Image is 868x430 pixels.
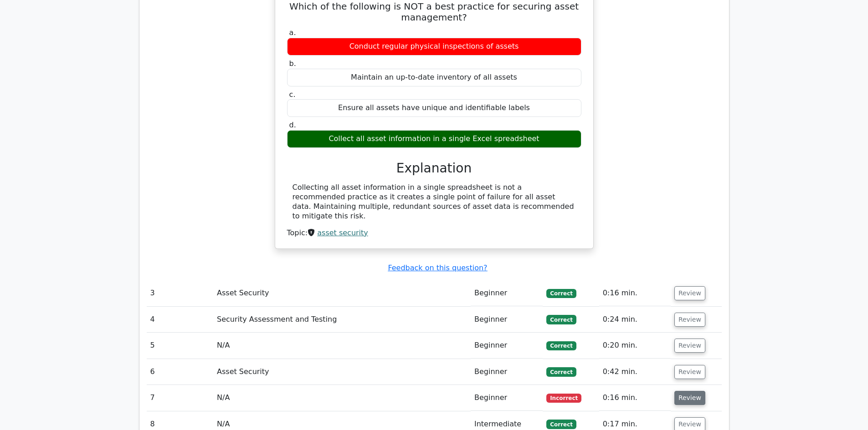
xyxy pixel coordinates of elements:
[471,359,543,385] td: Beginner
[287,38,581,56] div: Conduct regular physical inspections of assets
[287,228,581,238] div: Topic:
[471,307,543,333] td: Beginner
[147,307,214,333] td: 4
[471,333,543,359] td: Beginner
[546,367,576,376] span: Correct
[674,391,705,405] button: Review
[147,280,214,306] td: 3
[674,365,705,379] button: Review
[289,59,296,68] span: b.
[289,28,296,37] span: a.
[599,385,671,411] td: 0:16 min.
[546,289,576,298] span: Correct
[213,359,471,385] td: Asset Security
[289,90,296,99] span: c.
[213,385,471,411] td: N/A
[546,315,576,324] span: Correct
[293,183,576,221] div: Collecting all asset information in a single spreadsheet is not a recommended practice as it crea...
[546,394,581,403] span: Incorrect
[674,286,705,300] button: Review
[147,359,214,385] td: 6
[287,130,581,148] div: Collect all asset information in a single Excel spreadsheet
[471,385,543,411] td: Beginner
[147,333,214,359] td: 5
[471,280,543,306] td: Beginner
[293,161,576,176] h3: Explanation
[546,341,576,350] span: Correct
[147,385,214,411] td: 7
[317,228,368,237] a: asset security
[287,69,581,86] div: Maintain an up-to-date inventory of all assets
[599,280,671,306] td: 0:16 min.
[599,333,671,359] td: 0:20 min.
[213,333,471,359] td: N/A
[289,121,296,129] span: d.
[388,263,487,272] a: Feedback on this question?
[674,339,705,353] button: Review
[674,313,705,327] button: Review
[213,280,471,306] td: Asset Security
[546,420,576,429] span: Correct
[213,307,471,333] td: Security Assessment and Testing
[599,307,671,333] td: 0:24 min.
[599,359,671,385] td: 0:42 min.
[287,99,581,117] div: Ensure all assets have unique and identifiable labels
[286,1,582,23] h5: Which of the following is NOT a best practice for securing asset management?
